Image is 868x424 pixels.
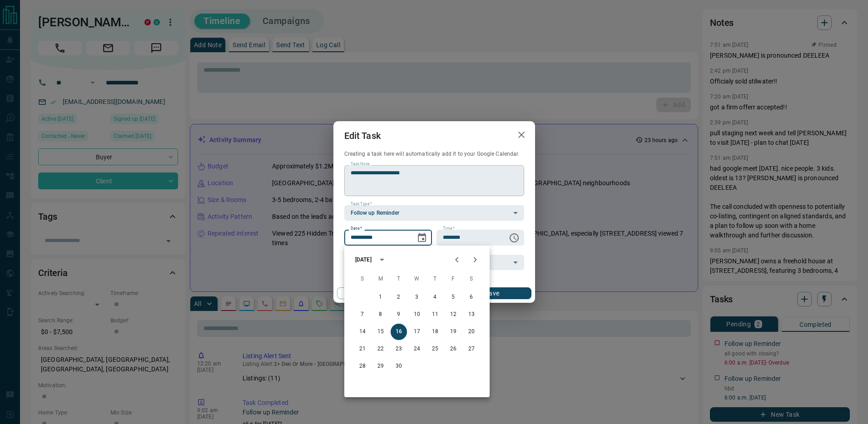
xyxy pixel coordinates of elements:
h2: Edit Task [333,121,392,150]
div: Follow up Reminder [344,205,524,221]
button: 18 [427,324,443,340]
button: 7 [354,306,371,323]
button: 25 [427,341,443,357]
button: 10 [409,306,425,323]
button: 23 [391,341,407,357]
span: Saturday [463,270,480,288]
div: [DATE] [355,256,372,264]
button: calendar view is open, switch to year view [374,252,390,267]
button: 12 [445,306,461,323]
button: 14 [354,324,371,340]
button: 26 [445,341,461,357]
button: Save [453,287,531,299]
p: Creating a task here will automatically add it to your Google Calendar. [344,150,524,158]
button: 1 [372,289,389,306]
button: 6 [463,289,480,306]
span: Wednesday [409,270,425,288]
button: 11 [427,306,443,323]
button: 4 [427,289,443,306]
button: 22 [372,341,389,357]
button: 24 [409,341,425,357]
span: Sunday [354,270,371,288]
span: Tuesday [391,270,407,288]
label: Time [443,226,455,232]
button: 9 [391,306,407,323]
label: Date [351,226,362,232]
button: Next month [466,251,484,269]
button: 15 [372,324,389,340]
button: 21 [354,341,371,357]
span: Monday [372,270,389,288]
button: 5 [445,289,461,306]
label: Task Note [351,161,369,167]
button: 19 [445,324,461,340]
button: Cancel [337,287,415,299]
button: Choose date, selected date is Sep 16, 2025 [413,229,431,247]
button: Previous month [448,251,466,269]
span: Friday [445,270,461,288]
button: 29 [372,358,389,375]
button: 27 [463,341,480,357]
button: 28 [354,358,371,375]
label: Task Type [351,201,372,207]
button: Choose time, selected time is 6:00 AM [505,229,523,247]
button: 13 [463,306,480,323]
button: 2 [391,289,407,306]
button: 17 [409,324,425,340]
button: 30 [391,358,407,375]
button: 16 [391,324,407,340]
button: 20 [463,324,480,340]
button: 8 [372,306,389,323]
button: 3 [409,289,425,306]
span: Thursday [427,270,443,288]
